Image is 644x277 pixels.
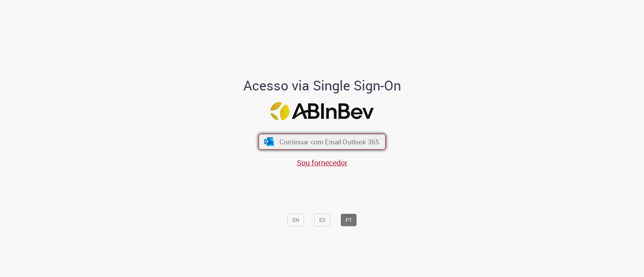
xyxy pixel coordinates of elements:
[217,78,427,93] h1: Acesso via Single Sign-On
[263,138,274,146] img: ícone Azure/Microsoft 360
[280,137,379,146] span: Continuar com Email Outlook 365
[297,158,347,168] a: Sou fornecedor
[314,214,330,226] button: ES
[258,134,386,150] button: ícone Azure/Microsoft 360 Continuar com Email Outlook 365
[271,102,374,121] img: Logo ABInBev
[341,214,357,226] button: PT
[287,214,304,226] button: EN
